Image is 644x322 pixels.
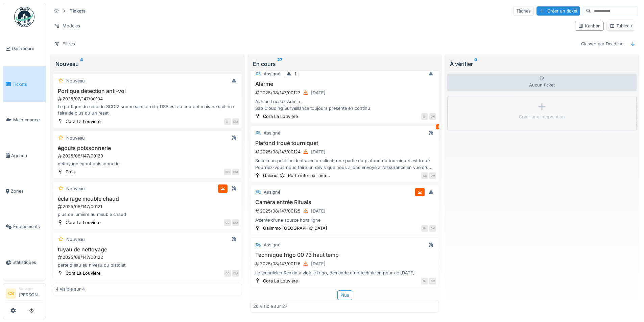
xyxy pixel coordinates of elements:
[421,225,428,232] div: G-
[6,289,16,299] li: CB
[450,60,634,68] div: À vérifier
[263,278,298,284] div: Cora La Louviere
[264,242,280,248] div: Assigné
[66,185,85,192] div: Nouveau
[12,45,43,52] span: Dashboard
[474,60,477,68] sup: 0
[66,219,100,226] div: Cora La Louviere
[255,89,436,97] div: 2025/08/147/00123
[513,6,534,16] div: Tâches
[255,259,436,268] div: 2025/08/147/00126
[253,81,436,87] h3: Alarme
[11,188,43,194] span: Zones
[429,225,436,232] div: DM
[253,199,436,205] h3: Caméra entrée Rituals
[3,102,46,138] a: Maintenance
[578,23,601,29] div: Kanban
[263,172,277,179] div: Galerie
[51,39,78,49] div: Filtres
[56,160,239,167] div: nettoyage égout poissonnerie
[263,113,298,120] div: Cora La Louviere
[11,152,43,159] span: Agenda
[232,219,239,226] div: DM
[57,254,239,261] div: 2025/08/147/00122
[294,71,296,77] div: 1
[253,217,436,223] div: Attente d'une source hors ligne
[253,303,287,309] div: 20 visible sur 27
[56,103,239,116] div: Le portique du coté du SCO 2 sonne sans arrêt / DSB est au courant mais ne sait rien faire de plu...
[610,23,632,29] div: Tableau
[264,130,280,136] div: Assigné
[232,118,239,125] div: DM
[277,60,282,68] sup: 27
[57,153,239,159] div: 2025/08/147/00120
[264,189,280,195] div: Assigné
[421,172,428,179] div: CB
[56,262,239,268] div: perte d eau au niveau du pistolet
[288,172,330,179] div: Porte intérieur entr...
[253,157,436,170] div: Suite à un petit incident avec un client, une partie du plafond du tourniquet est troué Pourriez-...
[436,124,440,129] div: 1
[14,7,34,27] img: Badge_color-CXgf-gQk.svg
[13,81,43,88] span: Tickets
[56,145,239,151] h3: égouts poissonnerie
[19,286,43,301] li: [PERSON_NAME]
[66,236,85,243] div: Nouveau
[57,203,239,210] div: 2025/08/147/00121
[13,117,43,123] span: Maintenance
[429,172,436,179] div: DM
[13,223,43,230] span: Équipements
[578,39,626,49] div: Classer par Deadline
[311,90,326,96] div: [DATE]
[253,270,436,276] div: Le technicien Renkin a vidé le frigo, demande d'un technicien pour ce [DATE]
[67,8,88,14] strong: Tickets
[232,169,239,175] div: DM
[56,88,239,94] h3: Portique détection anti-vol
[224,219,231,226] div: CC
[253,60,437,68] div: En cours
[3,66,46,102] a: Tickets
[3,31,46,66] a: Dashboard
[56,196,239,202] h3: éclairage meuble chaud
[263,225,327,231] div: Galimmo [GEOGRAPHIC_DATA]
[6,286,43,302] a: CB Manager[PERSON_NAME]
[3,138,46,173] a: Agenda
[13,259,43,266] span: Statistiques
[66,169,76,175] div: Frais
[447,74,637,91] div: Aucun ticket
[55,60,239,68] div: Nouveau
[56,246,239,253] h3: tuyau de nettoyage
[264,71,280,77] div: Assigné
[51,21,83,31] div: Modèles
[311,208,326,214] div: [DATE]
[224,270,231,277] div: CC
[66,78,85,84] div: Nouveau
[66,118,100,125] div: Cora La Louviere
[421,113,428,120] div: G-
[66,135,85,141] div: Nouveau
[255,148,436,156] div: 2025/08/147/00124
[56,211,239,218] div: plus de lumière au meuble chaud
[224,169,231,175] div: CC
[19,286,43,291] div: Manager
[429,278,436,284] div: DM
[66,270,100,276] div: Cora La Louviere
[57,96,239,102] div: 2025/07/147/00104
[429,113,436,120] div: DM
[3,209,46,244] a: Équipements
[3,173,46,209] a: Zones
[421,278,428,284] div: G-
[253,98,436,111] div: Alarme Locaux Admin . Sab Clouding Surveillance toujours présente en continu
[255,207,436,215] div: 2025/08/147/00125
[536,6,580,16] div: Créer un ticket
[253,140,436,146] h3: Plafond troué tourniquet
[311,149,326,155] div: [DATE]
[56,286,85,292] div: 4 visible sur 4
[253,252,436,258] h3: Technique frigo 00 73 haut temp
[3,245,46,280] a: Statistiques
[232,270,239,277] div: DM
[224,118,231,125] div: G-
[311,261,326,267] div: [DATE]
[337,290,352,300] div: Plus
[519,114,565,120] div: Créer une intervention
